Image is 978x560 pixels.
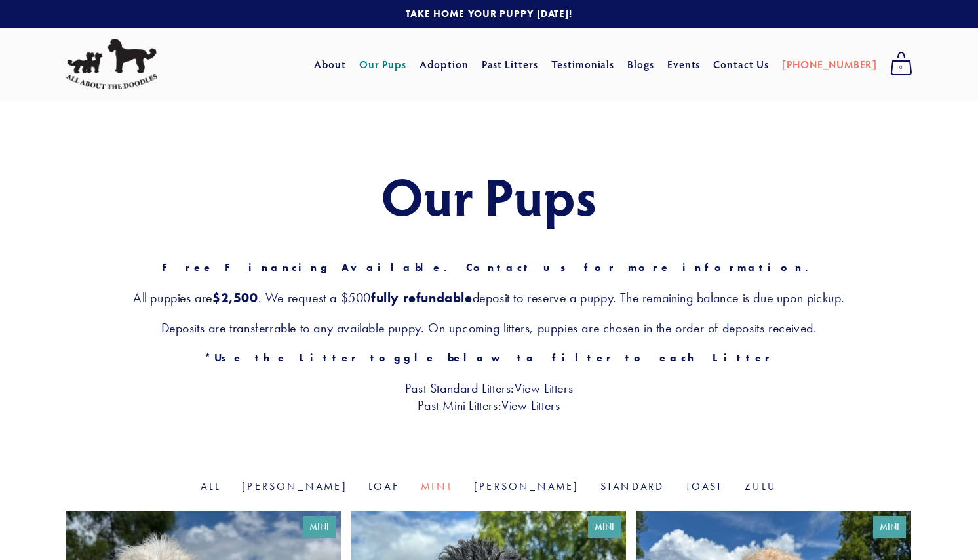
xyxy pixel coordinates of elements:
[667,52,701,76] a: Events
[890,59,912,76] span: 0
[482,57,539,71] a: Past Litters
[782,52,877,76] a: [PHONE_NUMBER]
[371,290,473,306] strong: fully refundable
[66,167,912,224] h1: Our Pups
[686,480,724,492] a: Toast
[421,480,453,492] a: Mini
[66,289,912,306] h3: All puppies are . We request a $500 deposit to reserve a puppy. The remaining balance is due upon...
[713,52,769,76] a: Contact Us
[66,380,912,414] h3: Past Standard Litters: Past Mini Litters:
[600,480,665,492] a: Standard
[745,480,777,492] a: Zulu
[66,319,912,336] h3: Deposits are transferrable to any available puppy. On upcoming litters, puppies are chosen in the...
[212,290,258,306] strong: $2,500
[314,52,346,76] a: About
[515,380,573,397] a: View Litters
[205,351,773,364] strong: *Use the Litter toggle below to filter to each Litter
[201,480,221,492] a: All
[627,52,654,76] a: Blogs
[884,48,919,81] a: 0 items in cart
[420,52,469,76] a: Adoption
[501,397,560,414] a: View Litters
[551,52,615,76] a: Testimonials
[474,480,579,492] a: [PERSON_NAME]
[359,52,407,76] a: Our Pups
[242,480,347,492] a: [PERSON_NAME]
[162,261,817,273] strong: Free Financing Available. Contact us for more information.
[66,39,157,90] img: All About The Doodles
[368,480,400,492] a: Loaf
